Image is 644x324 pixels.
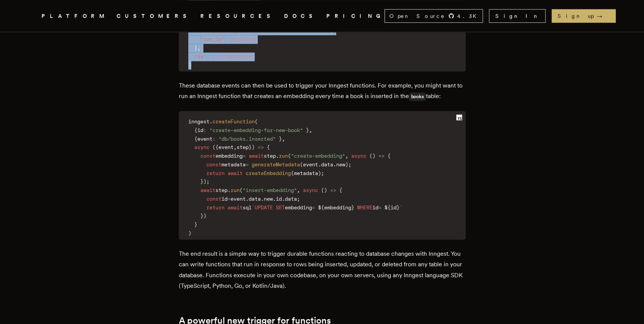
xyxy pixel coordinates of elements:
span: ( [300,161,303,167]
code: books [409,92,426,101]
span: ${ [318,204,324,210]
p: The end result is a simple way to trigger durable functions reacting to database changes with Inn... [179,249,466,291]
span: } [200,213,203,219]
span: new [264,196,273,202]
button: PLATFORM [41,11,108,21]
span: ; [321,170,324,176]
span: = [246,161,249,167]
span: , [282,136,285,142]
span: ) [324,187,327,193]
span: ; [206,178,209,184]
a: CUSTOMERS [117,11,191,21]
span: data [249,196,261,202]
span: ) [345,161,348,167]
span: : [206,54,209,60]
span: Open Source [389,12,445,20]
span: createFunction [212,118,255,124]
span: } [351,204,354,210]
button: RESOURCES [200,11,275,21]
span: return [206,170,224,176]
span: => [378,153,384,159]
span: await [249,153,264,159]
span: embedding [285,204,312,210]
span: ) [372,153,375,159]
span: metadata [221,161,246,167]
a: Sign up [552,9,616,23]
span: ( [321,187,324,193]
span: . [209,118,212,124]
span: } [249,144,252,150]
span: const [206,196,221,202]
span: run [279,153,288,159]
span: } [279,136,282,142]
span: ( [288,153,291,159]
span: await [227,204,243,210]
span: step [264,153,276,159]
span: id [276,196,282,202]
span: const [206,161,221,167]
span: . [227,187,231,193]
span: . [261,196,264,202]
span: . [318,161,321,167]
a: PRICING [326,11,384,21]
span: } [194,45,197,51]
span: embedding [215,153,243,159]
span: id [221,196,227,202]
span: step [237,144,249,150]
span: await [227,170,243,176]
span: ) [318,170,321,176]
a: Sign In [489,9,546,23]
span: . [246,196,249,202]
span: event [218,144,234,150]
span: async [351,153,366,159]
span: } [188,62,191,68]
span: = [227,196,231,202]
span: = [378,204,381,210]
span: . [333,161,336,167]
span: ) [252,144,255,150]
span: , [309,127,312,133]
span: ${ [384,204,390,210]
span: "db/books.inserted" [218,136,276,142]
span: { [194,136,197,142]
span: "create-embedding-for-new-book" [209,127,303,133]
span: createEmbedding [246,170,291,176]
span: ( [240,187,243,193]
span: => [258,144,264,150]
span: ( [291,170,294,176]
span: const [200,153,215,159]
span: 36530520 [231,36,255,42]
span: event [231,196,246,202]
span: ` [252,204,255,210]
a: DOCS [284,11,317,21]
span: run [231,187,240,193]
span: . [273,196,276,202]
span: ) [188,230,191,236]
span: ( [255,118,258,124]
span: ` [400,204,403,210]
span: ) [203,178,206,184]
span: } [306,127,309,133]
span: { [267,144,270,150]
span: ; [348,161,351,167]
span: "create-embedding" [291,153,345,159]
span: : [203,127,206,133]
span: metadata [294,170,318,176]
span: } [200,178,203,184]
span: data [321,161,333,167]
span: generateMetadata [252,161,300,167]
span: 4.3 K [457,12,481,20]
p: These database events can then be used to trigger your Inngest functions. For example, you might ... [179,80,466,102]
span: ( [212,144,215,150]
span: event [303,161,318,167]
span: "insert-embedding" [243,187,297,193]
span: : [224,36,227,42]
span: embedding [324,204,351,210]
span: UPDATE [255,204,273,210]
span: return [206,204,224,210]
span: step [215,187,227,193]
span: WHERE [357,204,372,210]
span: sql [243,204,252,210]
